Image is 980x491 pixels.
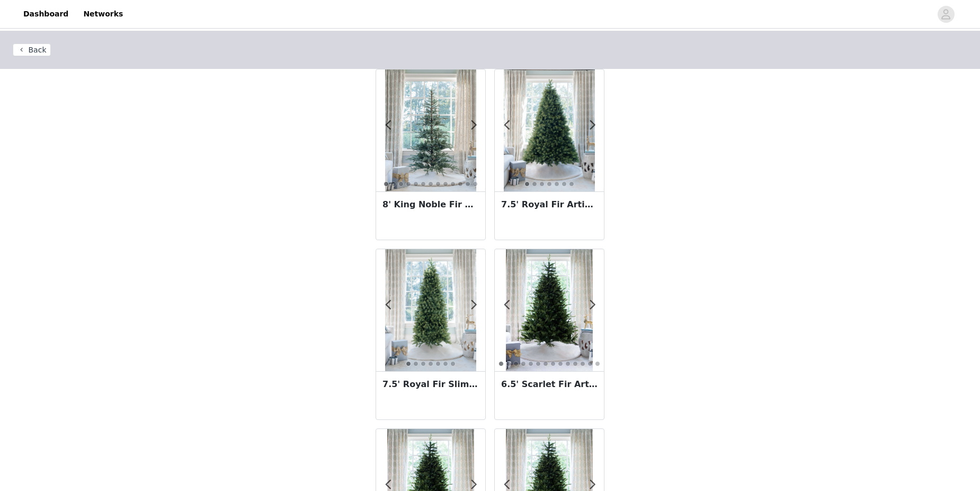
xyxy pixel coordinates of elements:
button: 10 [565,361,571,366]
button: 2 [391,181,396,187]
button: 4 [547,181,552,187]
button: 3 [513,361,519,366]
button: 7 [543,361,548,366]
button: 11 [573,361,578,366]
button: 7 [450,361,456,366]
button: 3 [421,361,426,366]
button: 4 [406,181,411,187]
button: 6 [421,181,426,187]
div: avatar [941,6,951,23]
button: 4 [428,361,433,366]
button: 1 [406,361,411,366]
a: Dashboard [17,2,75,26]
button: 6 [562,181,567,187]
h3: 6.5' Scarlet Fir Artificial Christmas Tree Unlit [501,378,598,391]
button: 9 [558,361,563,366]
button: 5 [435,361,441,366]
button: 10 [450,181,456,187]
button: 7 [428,181,433,187]
button: 3 [398,181,404,187]
button: 2 [532,181,537,187]
img: King of Christmas 8' King Noble Fir Artificial Christmas Tree Unlit [385,69,477,191]
h3: 7.5' Royal Fir Artificial Christmas Tree Unlit [501,198,598,211]
button: 12 [465,181,470,187]
button: 8 [435,181,441,187]
button: 1 [498,361,504,366]
button: 11 [458,181,463,187]
a: Networks [77,2,129,26]
button: 13 [587,361,593,366]
button: 6 [536,361,541,366]
img: King of Christmas 7.5' Royal Fir Quick-Shape Artificial Christmas Tree Unlit [504,69,595,191]
img: King of Christmas 6.5' Scarlet Fir Artificial Christmas Tree Unlit [506,249,593,371]
button: 5 [413,181,418,187]
button: 4 [521,361,526,366]
button: 13 [473,181,478,187]
button: 3 [539,181,545,187]
button: 1 [384,181,389,187]
button: 5 [528,361,533,366]
h3: 8' King Noble Fir Artificial Christmas Tree Unlit [382,198,479,211]
button: 14 [595,361,600,366]
h3: 7.5' Royal Fir Slim Artificial Christmas Tree Unlit [382,378,479,391]
button: 8 [550,361,556,366]
button: 6 [443,361,448,366]
button: 5 [554,181,559,187]
button: 7 [569,181,574,187]
button: Back [13,43,51,56]
button: 12 [580,361,585,366]
button: 2 [506,361,511,366]
button: 1 [524,181,530,187]
img: King of Christmas 7.5' Royal Fir Slim Quick-Shape Artificial Christmas Tree Unlit [385,249,477,371]
button: 2 [413,361,418,366]
button: 9 [443,181,448,187]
